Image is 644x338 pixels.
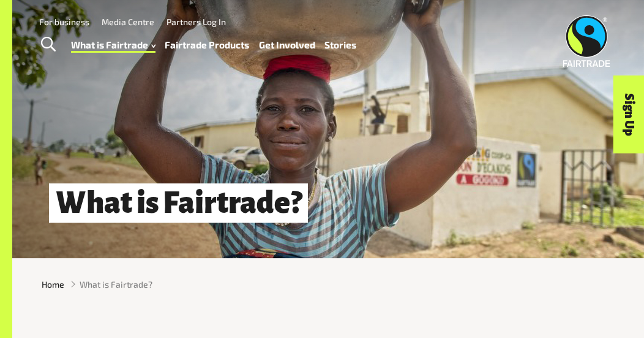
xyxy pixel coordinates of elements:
h1: What is Fairtrade? [49,183,308,223]
img: Fairtrade Australia New Zealand logo [563,15,610,67]
a: Media Centre [102,17,154,27]
span: What is Fairtrade? [80,278,152,291]
a: Stories [324,36,356,53]
a: Toggle Search [33,29,63,60]
a: Get Involved [259,36,315,53]
a: Home [42,278,64,291]
a: Fairtrade Products [165,36,249,53]
a: Partners Log In [167,17,226,27]
a: For business [39,17,89,27]
a: What is Fairtrade [71,36,155,53]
